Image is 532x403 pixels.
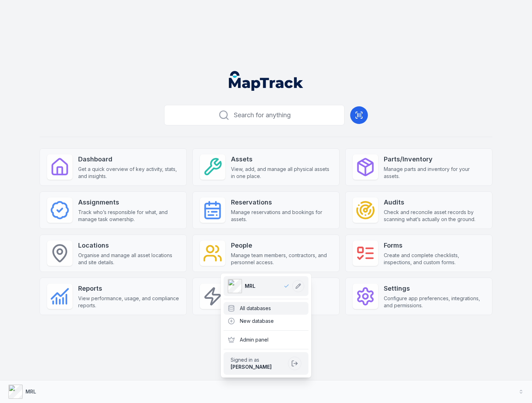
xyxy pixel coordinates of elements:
[245,283,255,290] span: MRL
[231,364,272,370] strong: [PERSON_NAME]
[224,315,308,327] div: New database
[25,389,36,395] strong: MRL
[221,273,311,378] div: MRL
[224,333,308,346] div: Admin panel
[224,302,308,315] div: All databases
[231,356,285,363] span: Signed in as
